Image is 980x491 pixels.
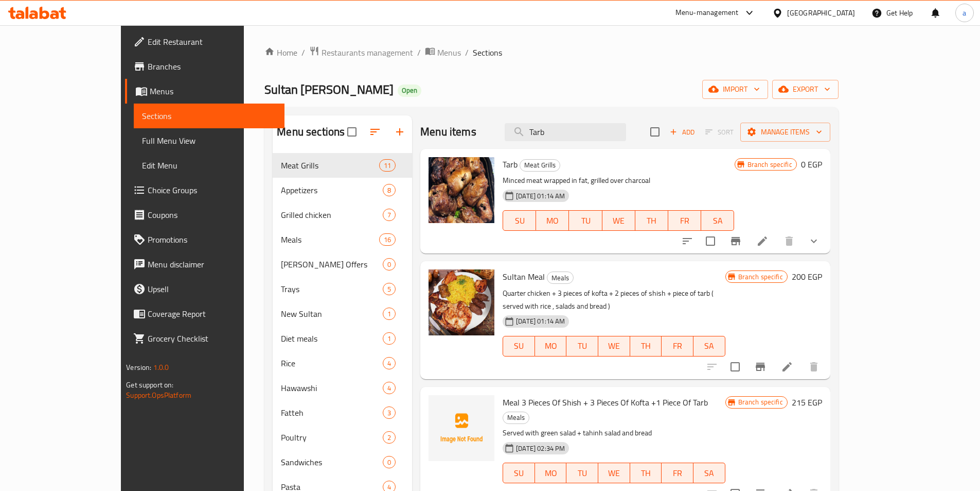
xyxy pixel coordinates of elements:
[142,134,276,147] span: Full Menu View
[672,213,697,228] span: FR
[635,210,668,231] button: TH
[273,376,412,400] div: Hawawshi4
[264,46,838,59] nav: breadcrumb
[535,336,567,357] button: MO
[277,124,345,140] h2: Menu sections
[125,79,284,104] a: Menus
[125,252,284,277] a: Menu disclaimer
[723,229,748,253] button: Branch-specific-item
[281,332,383,345] span: Diet meals
[273,425,412,450] div: Poultry2
[602,338,626,353] span: WE
[698,466,721,481] span: SA
[507,466,531,481] span: SU
[512,444,569,453] span: [DATE] 02:34 PM
[539,466,563,481] span: MO
[566,463,598,483] button: TU
[125,54,284,79] a: Branches
[281,431,383,444] div: Poultry
[281,209,383,221] div: Grilled chicken
[273,301,412,326] div: New Sultan1
[507,338,531,353] span: SU
[383,210,395,220] span: 7
[539,338,563,353] span: MO
[668,210,701,231] button: FR
[566,336,598,357] button: TU
[602,210,635,231] button: WE
[281,233,379,246] div: Meals
[281,407,383,419] span: Fatteh
[341,121,363,143] span: Select all sections
[383,357,396,369] div: items
[383,431,396,444] div: items
[125,301,284,326] a: Coverage Report
[666,124,699,140] button: Add
[383,382,396,394] div: items
[383,332,396,345] div: items
[740,123,830,142] button: Manage items
[126,388,191,402] a: Support.OpsPlatform
[142,159,276,172] span: Edit Menu
[134,104,284,128] a: Sections
[473,46,502,59] span: Sections
[281,184,383,196] div: Appetizers
[630,463,662,483] button: TH
[309,46,413,59] a: Restaurants management
[273,178,412,202] div: Appetizers8
[724,356,746,378] span: Select to update
[503,412,529,424] div: Meals
[801,354,826,379] button: delete
[148,60,276,73] span: Branches
[639,213,664,228] span: TH
[273,351,412,376] div: Rice4
[383,334,395,344] span: 1
[547,272,573,284] span: Meals
[675,229,700,253] button: sort-choices
[540,213,565,228] span: MO
[281,382,383,394] span: Hawawshi
[148,36,276,48] span: Edit Restaurant
[702,80,768,99] button: import
[417,46,421,59] li: /
[148,233,276,246] span: Promotions
[963,7,966,19] span: a
[792,395,822,410] h6: 215 EGP
[398,86,421,95] span: Open
[281,456,383,468] span: Sandwiches
[281,357,383,369] span: Rice
[125,227,284,252] a: Promotions
[150,85,276,97] span: Menus
[383,433,395,443] span: 2
[520,159,560,171] span: Meat Grills
[126,378,173,392] span: Get support on:
[383,408,395,418] span: 3
[380,235,395,245] span: 16
[148,308,276,320] span: Coverage Report
[465,46,469,59] li: /
[701,210,734,231] button: SA
[429,269,494,335] img: Sultan Meal
[630,336,662,357] button: TH
[148,258,276,270] span: Menu disclaimer
[148,332,276,345] span: Grocery Checklist
[281,308,383,320] span: New Sultan
[134,128,284,153] a: Full Menu View
[705,213,730,228] span: SA
[273,202,412,227] div: Grilled chicken7
[675,7,739,19] div: Menu-management
[693,463,725,483] button: SA
[125,202,284,227] a: Coupons
[781,361,793,373] a: Edit menu item
[503,157,518,172] span: Tarb
[148,184,276,196] span: Choice Groups
[273,326,412,351] div: Diet meals1
[571,466,594,481] span: TU
[153,361,169,374] span: 1.0.0
[383,185,395,195] span: 8
[273,153,412,178] div: Meat Grills11
[598,463,630,483] button: WE
[666,124,699,140] span: Add item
